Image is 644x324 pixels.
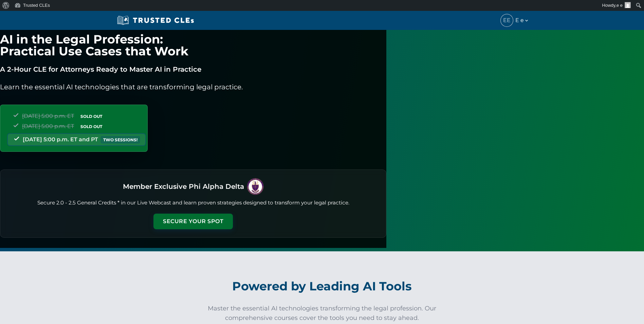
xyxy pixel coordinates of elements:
h3: Member Exclusive Phi Alpha Delta [123,180,244,193]
img: PAD [247,178,264,195]
span: [DATE] 5:00 p.m. ET [22,113,74,119]
span: [DATE] 5:00 p.m. ET [22,123,74,129]
span: EE [501,14,513,26]
span: E e [515,16,529,25]
h2: Powered by Leading AI Tools [134,274,510,298]
span: SOLD OUT [78,123,105,130]
button: Secure Your Spot [153,214,233,229]
img: Trusted CLEs [115,15,196,25]
span: SOLD OUT [78,113,105,120]
p: Master the essential AI technologies transforming the legal profession. Our comprehensive courses... [203,304,441,323]
span: e e [617,3,623,8]
p: Secure 2.0 - 2.5 General Credits * in our Live Webcast and learn proven strategies designed to tr... [8,199,378,207]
